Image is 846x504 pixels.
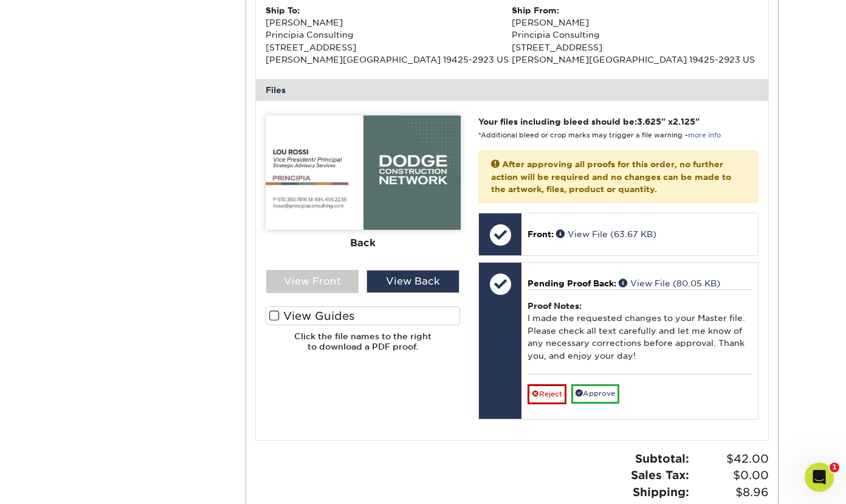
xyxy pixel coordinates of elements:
[805,463,834,492] iframe: Intercom live chat
[491,159,731,194] strong: After approving all proofs for this order, no further action will be required and no changes can ...
[528,278,616,288] span: Pending Proof Back:
[673,117,695,126] span: 2.125
[266,331,461,361] h6: Click the file names to the right to download a PDF proof.
[631,468,689,482] strong: Sales Tax:
[633,485,689,499] strong: Shipping:
[693,467,769,484] span: $0.00
[571,384,619,403] a: Approve
[830,463,839,472] span: 1
[266,270,359,293] div: View Front
[512,4,758,66] div: [PERSON_NAME] Principia Consulting [STREET_ADDRESS] [PERSON_NAME][GEOGRAPHIC_DATA] 19425-2923 US
[266,230,461,257] div: Back
[266,5,300,15] strong: Ship To:
[635,452,689,465] strong: Subtotal:
[528,289,752,374] div: I made the requested changes to your Master file. Please check all text carefully and let me know...
[619,278,720,288] a: View File (80.05 KB)
[266,306,461,325] label: View Guides
[556,229,656,239] a: View File (63.67 KB)
[693,484,769,501] span: $8.96
[528,384,566,404] a: Reject
[528,229,554,239] span: Front:
[693,450,769,468] span: $42.00
[528,301,582,311] strong: Proof Notes:
[266,4,512,66] div: [PERSON_NAME] Principia Consulting [STREET_ADDRESS] [PERSON_NAME][GEOGRAPHIC_DATA] 19425-2923 US
[512,5,559,15] strong: Ship From:
[366,270,459,293] div: View Back
[688,131,721,139] a: more info
[256,79,769,101] div: Files
[637,117,661,126] span: 3.625
[478,131,721,139] small: *Additional bleed or crop marks may trigger a file warning –
[478,117,700,126] strong: Your files including bleed should be: " x "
